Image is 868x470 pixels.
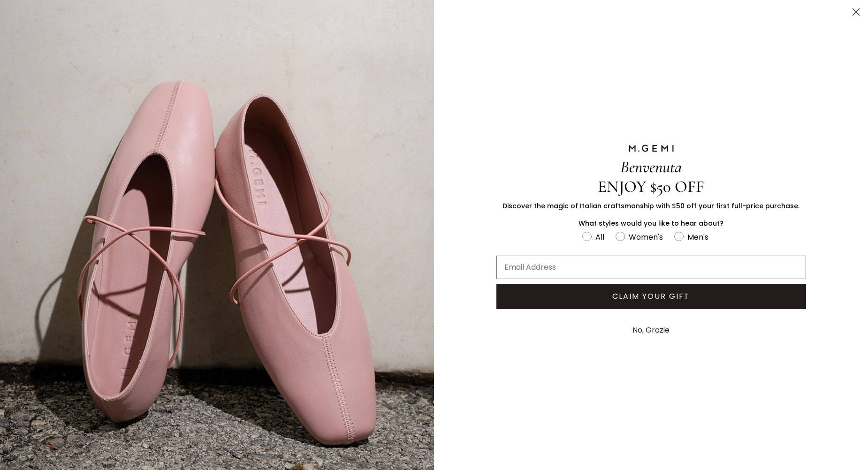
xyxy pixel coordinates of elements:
[579,219,723,228] span: What styles would you like to hear about?
[687,231,708,243] div: Men's
[620,157,682,177] span: Benvenuta
[496,256,806,279] input: Email Address
[598,177,704,197] span: ENJOY $50 OFF
[595,231,604,243] div: All
[503,201,799,211] span: Discover the magic of Italian craftsmanship with $50 off your first full-price purchase.
[628,144,675,152] img: M.GEMI
[496,284,806,309] button: CLAIM YOUR GIFT
[848,4,864,20] button: Close dialog
[628,318,674,342] button: No, Grazie
[629,231,663,243] div: Women's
